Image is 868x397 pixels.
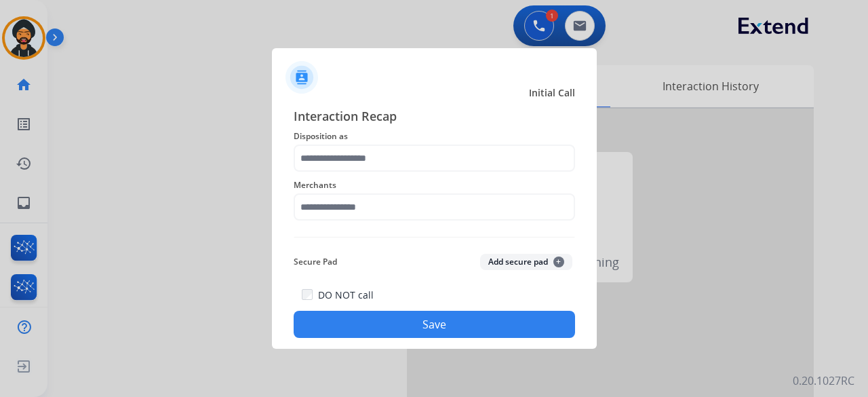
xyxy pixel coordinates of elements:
[294,128,575,145] span: Disposition as
[285,61,318,94] img: contactIcon
[294,107,575,128] span: Interaction Recap
[294,177,575,193] span: Merchants
[553,257,564,267] span: +
[294,254,337,270] span: Secure Pad
[793,373,854,389] p: 0.20.1027RC
[294,311,575,338] button: Save
[529,86,575,100] span: Initial Call
[480,254,572,270] button: Add secure pad+
[318,288,374,302] label: DO NOT call
[294,237,575,238] img: contact-recap-line.svg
